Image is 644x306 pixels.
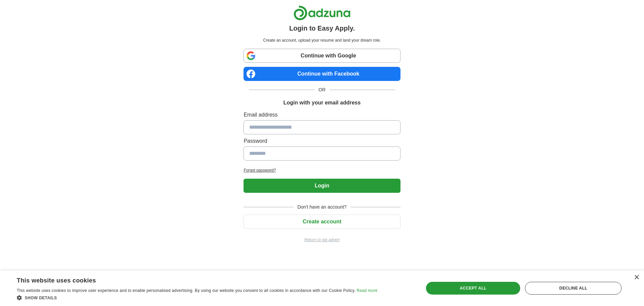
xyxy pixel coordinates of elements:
a: Create account [244,219,400,224]
h1: Login with your email address [283,99,361,107]
div: Close [634,275,639,280]
span: Show details [25,296,57,300]
span: Don't have an account? [293,204,351,211]
a: Continue with Google [244,49,400,63]
a: Continue with Facebook [244,67,400,81]
a: Read more, opens a new window [357,288,377,293]
span: This website uses cookies to improve user experience and to enable personalised advertising. By u... [17,288,356,293]
label: Password [244,137,400,145]
a: Forgot password? [244,167,400,173]
button: Login [244,179,400,193]
div: Decline all [525,282,622,295]
div: This website uses cookies [17,274,361,285]
img: Adzuna logo [293,5,351,20]
p: Create an account, upload your resume and land your dream role. [245,37,399,43]
label: Email address [244,111,400,119]
button: Create account [244,215,400,229]
div: Accept all [426,282,521,295]
h1: Login to Easy Apply. [289,23,355,33]
span: OR [315,86,330,93]
a: Return to job advert [244,237,400,243]
div: Show details [17,294,377,301]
